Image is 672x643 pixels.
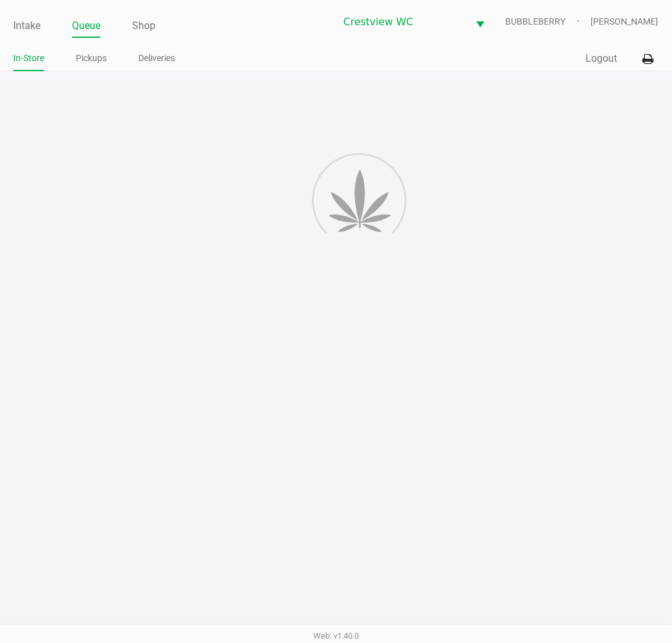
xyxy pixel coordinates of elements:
a: Queue [72,17,100,35]
a: Intake [13,17,40,35]
a: In-Store [13,50,44,66]
span: [PERSON_NAME] [591,15,659,28]
a: Deliveries [138,50,175,66]
a: Pickups [76,50,107,66]
span: Web: v1.40.0 [313,631,359,640]
a: Shop [132,17,155,35]
button: Select [469,7,493,37]
span: Crestview WC [344,14,461,30]
button: Logout [586,51,618,66]
span: BUBBLEBERRY [506,15,591,28]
